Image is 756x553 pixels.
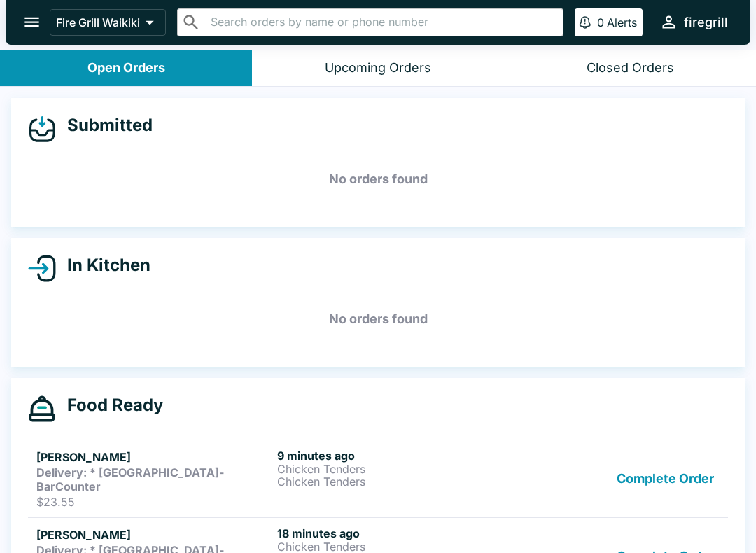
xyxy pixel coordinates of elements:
[206,13,557,32] input: Search orders by name or phone number
[87,60,165,76] div: Open Orders
[277,526,512,540] h6: 18 minutes ago
[611,449,720,509] button: Complete Order
[56,15,140,29] p: Fire Grill Waikiki
[597,15,604,29] p: 0
[36,449,272,465] h5: [PERSON_NAME]
[56,395,163,416] h4: Food Ready
[277,463,512,475] p: Chicken Tenders
[684,14,728,31] div: firegrill
[28,154,728,204] h5: No orders found
[587,60,674,76] div: Closed Orders
[277,540,512,553] p: Chicken Tenders
[277,449,512,463] h6: 9 minutes ago
[14,4,50,40] button: open drawer
[28,294,728,344] h5: No orders found
[277,475,512,488] p: Chicken Tenders
[36,465,224,493] strong: Delivery: * [GEOGRAPHIC_DATA]-BarCounter
[607,15,637,29] p: Alerts
[56,115,153,136] h4: Submitted
[50,9,166,36] button: Fire Grill Waikiki
[325,60,431,76] div: Upcoming Orders
[56,255,150,276] h4: In Kitchen
[36,495,272,509] p: $23.55
[654,7,734,37] button: firegrill
[28,440,728,517] a: [PERSON_NAME]Delivery: * [GEOGRAPHIC_DATA]-BarCounter$23.559 minutes agoChicken TendersChicken Te...
[36,526,272,543] h5: [PERSON_NAME]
